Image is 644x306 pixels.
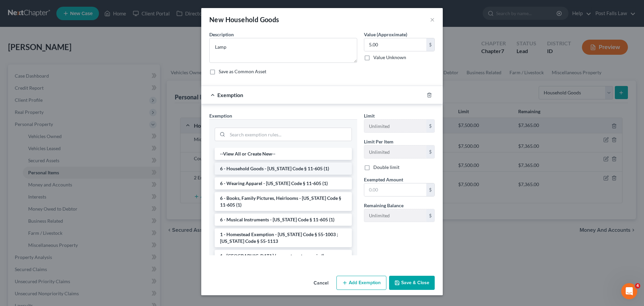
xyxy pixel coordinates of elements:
[635,283,640,289] span: 4
[215,148,352,160] li: --View All or Create New--
[373,54,406,61] label: Value Unknown
[336,276,386,290] button: Add Exemption
[364,177,403,182] span: Exempted Amount
[389,276,435,290] button: Save & Close
[209,113,232,119] span: Exemption
[215,228,352,247] li: 1 - Homestead Exemption - [US_STATE] Code § 55-1003 ; [US_STATE] Code § 55-1113
[209,15,279,24] div: New Household Goods
[621,283,637,299] iframe: Intercom live chat
[364,113,375,119] span: Limit
[373,164,399,171] label: Double limit
[364,38,426,51] input: 0.00
[364,183,426,196] input: 0.00
[219,68,266,75] label: Save as Common Asset
[215,214,352,226] li: 6 - Musical Instruments - [US_STATE] Code § 11-605 (1)
[430,15,435,24] button: ×
[308,276,334,290] button: Cancel
[209,32,234,37] span: Description
[364,31,407,38] label: Value (Approximate)
[426,120,434,132] div: $
[227,128,352,141] input: Search exemption rules...
[215,250,352,269] li: 1 - [GEOGRAPHIC_DATA] (property not occupied) - [US_STATE] Code § 55-1004
[215,192,352,211] li: 6 - Books, Family Pictures, Heirlooms - [US_STATE] Code § 11-605 (1)
[364,120,426,132] input: --
[426,145,434,158] div: $
[364,202,404,209] label: Remaining Balance
[215,163,352,175] li: 6 - Household Goods - [US_STATE] Code § 11-605 (1)
[426,38,434,51] div: $
[364,209,426,222] input: --
[217,92,243,98] span: Exemption
[426,209,434,222] div: $
[364,138,393,145] label: Limit Per Item
[364,145,426,158] input: --
[215,177,352,189] li: 6 - Wearing Apparel - [US_STATE] Code § 11-605 (1)
[426,183,434,196] div: $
